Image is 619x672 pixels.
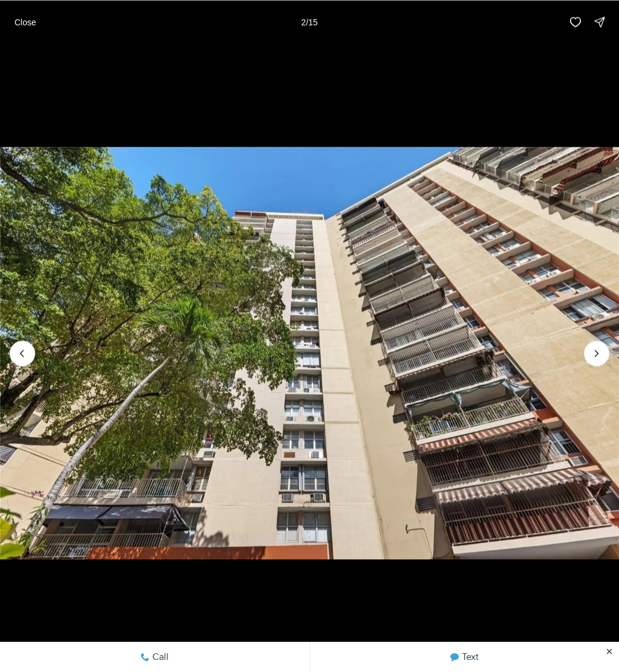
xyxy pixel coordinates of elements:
[7,10,44,34] button: Close
[15,17,36,27] p: Close
[301,17,317,27] p: 2 / 15
[584,341,609,366] button: Next slide
[10,341,35,366] button: Previous slide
